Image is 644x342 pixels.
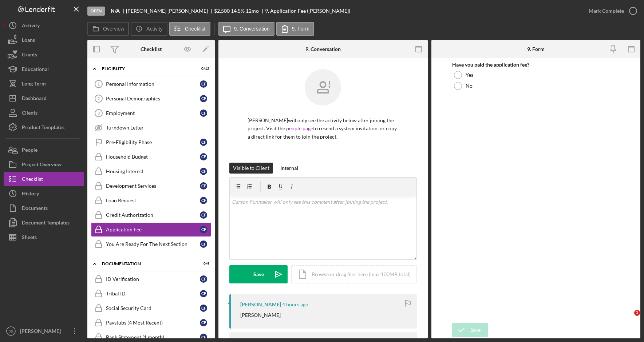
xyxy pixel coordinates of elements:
div: Save [470,323,481,337]
div: Bank Statement (1 month) [106,334,200,340]
time: 2025-10-03 15:42 [282,302,308,307]
tspan: 2 [98,96,100,101]
div: C F [200,168,207,175]
div: C F [200,226,207,233]
div: ID Verification [106,276,200,282]
div: Employment [106,110,200,116]
iframe: Intercom live chat [619,310,637,327]
button: Mark Complete [581,4,640,18]
div: C F [200,139,207,146]
div: C F [200,275,207,283]
button: Overview [87,22,129,36]
button: Visible to Client [229,163,273,174]
div: [PERSON_NAME] [18,324,66,340]
div: Development Services [106,183,200,189]
a: Development ServicesCF [91,179,211,193]
label: No [466,83,473,89]
div: C F [200,305,207,312]
div: Documents [22,201,48,217]
div: Paystubs (4 Most Recent) [106,320,200,326]
div: Turndown Letter [106,125,211,131]
div: C F [200,290,207,297]
button: Save [452,323,488,337]
tspan: 1 [98,82,100,86]
label: Yes [466,72,473,78]
label: Activity [146,26,162,32]
a: Loan RequestCF [91,193,211,208]
div: 0 / 12 [196,67,209,71]
b: N/A [111,8,120,14]
a: Checklist [4,172,84,186]
div: Social Security Card [106,305,200,311]
a: Social Security CardCF [91,301,211,315]
div: Internal [280,163,298,174]
label: Overview [103,26,124,32]
a: Grants [4,47,84,62]
div: History [22,186,39,203]
button: Activity [4,18,84,33]
button: Internal [277,163,302,174]
div: You Are Ready For The Next Section [106,241,200,247]
div: Checklist [22,172,43,188]
div: Personal Information [106,81,200,87]
a: People [4,143,84,157]
label: 9. Conversation [234,26,270,32]
button: Documents [4,201,84,215]
a: people page [286,125,313,131]
a: Tribal IDCF [91,286,211,301]
div: Product Templates [22,120,64,136]
button: JB[PERSON_NAME] [4,324,84,338]
div: Household Budget [106,154,200,160]
div: C F [200,80,207,88]
tspan: 3 [98,111,100,115]
a: You Are Ready For The Next SectionCF [91,237,211,251]
a: Product Templates [4,120,84,135]
div: C F [200,240,207,248]
div: People [22,143,37,159]
div: C F [200,182,207,190]
button: Project Overview [4,157,84,172]
p: [PERSON_NAME] [240,311,281,319]
div: Checklist [141,46,162,52]
p: [PERSON_NAME] will only see the activity below after joining the project. Visit the to resend a s... [248,116,399,141]
label: 9. Form [292,26,309,32]
div: C F [200,197,207,204]
div: [PERSON_NAME] [240,302,281,307]
a: ID VerificationCF [91,272,211,286]
div: Application Fee [106,227,200,232]
div: Project Overview [22,157,62,174]
a: Sheets [4,230,84,244]
div: Eligiblity [102,67,191,71]
div: Pre-Eligibility Phase [106,139,200,145]
div: Have you paid the application fee? [452,62,620,68]
span: 1 [634,310,640,316]
button: Document Templates [4,215,84,230]
div: Credit Authorization [106,212,200,218]
a: 1Personal InformationCF [91,77,211,91]
button: Clients [4,106,84,120]
div: C F [200,211,207,219]
div: Documentation [102,262,191,266]
div: C F [200,319,207,326]
span: $2,500 [214,8,230,14]
button: Loans [4,33,84,47]
button: Checklist [169,22,210,36]
a: Pre-Eligibility PhaseCF [91,135,211,150]
div: Dashboard [22,91,47,107]
text: JB [9,329,13,333]
div: Loans [22,33,35,49]
div: 0 / 9 [196,262,209,266]
button: Dashboard [4,91,84,106]
button: Save [229,265,288,283]
a: Credit AuthorizationCF [91,208,211,222]
a: Application FeeCF [91,222,211,237]
label: Checklist [185,26,206,32]
div: C F [200,95,207,102]
div: Visible to Client [233,163,269,174]
a: 3EmploymentCF [91,106,211,120]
